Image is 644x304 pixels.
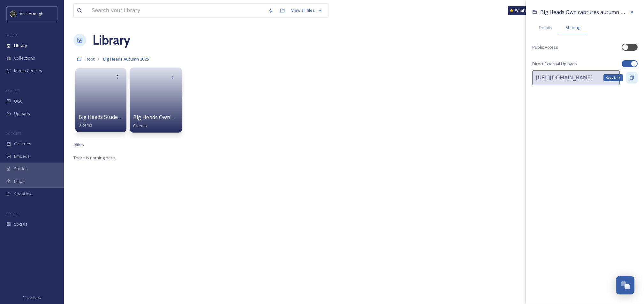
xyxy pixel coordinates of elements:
[73,155,116,161] span: There is nothing here.
[532,61,577,67] span: Direct External Uploads
[133,114,227,121] span: Big Heads Own captures autumn 2025
[23,293,41,301] a: Privacy Policy
[103,56,149,62] span: Big Heads Autumn 2025
[88,4,265,18] input: Search your library
[79,122,92,128] span: 0 items
[6,33,18,38] span: MEDIA
[6,211,19,216] span: SOCIALS
[86,56,95,62] span: Root
[6,88,20,93] span: COLLECT
[14,55,35,61] span: Collections
[14,141,31,147] span: Galleries
[79,114,178,128] a: Big Heads Students content Autumn 20250 items
[14,43,27,49] span: Library
[508,6,540,15] a: What's New
[14,221,27,227] span: Socials
[14,98,23,104] span: UGC
[14,153,30,159] span: Embeds
[288,4,325,17] a: View all files
[616,276,634,294] button: Open Chat
[103,55,149,63] a: Big Heads Autumn 2025
[73,141,84,148] span: 0 file s
[14,111,30,117] span: Uploads
[79,113,178,120] span: Big Heads Students content Autumn 2025
[14,178,25,185] span: Maps
[14,68,42,74] span: Media Centres
[10,11,17,17] img: THE-FIRST-PLACE-VISIT-ARMAGH.COM-BLACK.jpg
[20,11,43,17] span: Visit Armagh
[14,191,32,197] span: SnapLink
[6,131,21,136] span: WIDGETS
[14,166,28,172] span: Stories
[603,74,623,81] div: Copy Link
[86,55,95,63] a: Root
[133,122,147,128] span: 0 items
[23,295,41,300] span: Privacy Policy
[93,31,130,50] a: Library
[133,114,227,128] a: Big Heads Own captures autumn 20250 items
